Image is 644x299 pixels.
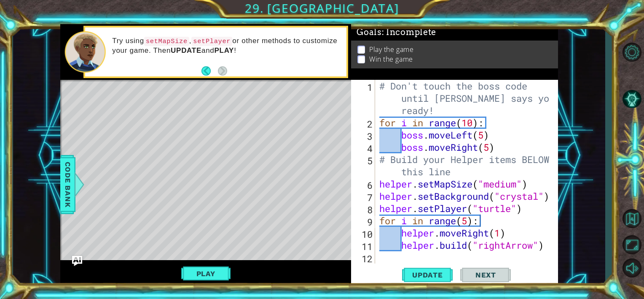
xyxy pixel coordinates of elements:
[460,265,511,285] button: Next
[369,54,413,64] p: Win the game
[112,36,341,55] p: Try using , or other methods to customize your game. Then and !
[382,27,436,37] span: : Incomplete
[353,240,375,253] div: 11
[353,253,375,265] div: 12
[357,27,436,38] span: Goals
[353,118,375,130] div: 2
[353,155,375,179] div: 5
[402,265,453,285] button: Update
[620,205,644,233] a: Back to Map
[144,37,189,46] code: setMapSize
[215,46,234,54] strong: PLAY
[171,46,201,54] strong: UPDATE
[620,42,644,63] button: Level Options
[191,37,232,46] code: setPlayer
[404,271,451,279] span: Update
[620,88,644,109] button: AI Hint
[218,66,227,76] button: Next
[353,204,375,216] div: 8
[353,81,375,118] div: 1
[467,271,504,280] span: Next
[72,256,82,266] button: Ask AI
[620,234,644,255] button: Maximize Browser
[201,66,218,76] button: Back
[353,142,375,155] div: 4
[620,258,644,278] button: Mute
[353,216,375,228] div: 9
[353,228,375,240] div: 10
[353,179,375,191] div: 6
[620,207,644,231] button: Back to Map
[369,45,413,54] p: Play the game
[353,191,375,204] div: 7
[181,266,231,282] button: Play
[353,130,375,142] div: 3
[61,159,75,210] span: Code Bank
